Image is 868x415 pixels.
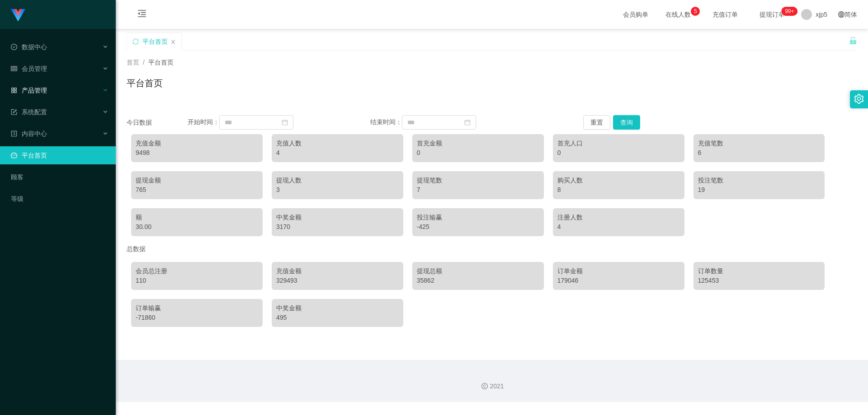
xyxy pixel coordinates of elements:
a: 顾客 [11,168,108,186]
font: 订单金额 [557,267,583,275]
button: 重置 [583,115,610,130]
font: 99+ [785,8,794,14]
a: 图标：仪表板平台首页 [11,146,108,164]
font: 系统配置 [22,108,47,116]
font: 9498 [136,149,150,156]
i: 图标：版权 [481,383,488,389]
font: 3 [276,186,280,193]
font: 简体 [844,11,857,18]
font: 平台首页 [142,38,168,45]
font: 首充人口 [557,140,583,147]
font: / [143,59,145,66]
font: 充值金额 [276,267,302,275]
button: 查询 [613,115,640,130]
a: 等级 [11,190,108,208]
font: 329493 [276,277,297,284]
font: 6 [698,149,702,156]
font: 今日数据 [127,119,152,126]
font: 会员购单 [623,11,648,18]
sup: 233 [781,7,797,16]
i: 图标：同步 [132,38,139,45]
i: 图标：日历 [464,119,471,126]
font: 总数据 [127,245,146,252]
font: 投注输赢 [417,214,442,221]
font: 中奖金额 [276,304,302,312]
i: 图标: 检查-圆圈-o [11,44,17,50]
font: 充值人数 [276,140,302,147]
font: 购买人数 [557,177,583,184]
font: 中奖金额 [276,214,302,221]
font: 注册人数 [557,214,583,221]
font: 充值金额 [136,140,161,147]
font: 提现人数 [276,177,302,184]
i: 图标： 表格 [11,109,17,115]
font: 在线人数 [665,11,691,18]
font: xjp5 [816,11,827,18]
font: -71860 [136,314,156,321]
font: 内容中心 [22,130,47,137]
font: 充值笔数 [698,140,723,147]
i: 图标：设置 [854,94,864,104]
i: 图标：日历 [282,119,288,126]
font: 8 [557,186,561,193]
i: 图标： 关闭 [170,39,176,45]
font: 平台首页 [127,78,163,88]
font: 3170 [276,223,290,230]
font: 投注笔数 [698,177,723,184]
font: 0 [417,149,420,156]
i: 图标: appstore-o [11,87,17,93]
i: 图标: 菜单折叠 [127,0,157,29]
font: 提现总额 [417,267,442,275]
font: 125453 [698,277,719,284]
font: 35862 [417,277,434,284]
font: 0 [557,149,561,156]
font: 平台首页 [148,59,174,66]
font: 179046 [557,277,579,284]
font: 充值订单 [712,11,738,18]
font: 2021 [490,382,504,390]
i: 图标: 全球 [838,11,844,18]
font: 首页 [127,59,139,66]
sup: 5 [691,7,700,16]
font: 110 [136,277,146,284]
font: 额 [136,214,142,221]
font: 会员管理 [22,65,47,72]
font: 结束时间： [370,118,402,126]
font: 4 [557,223,561,230]
font: 19 [698,186,705,193]
font: 提现订单 [759,11,785,18]
font: 5 [694,8,697,14]
img: logo.9652507e.png [11,9,25,22]
font: 数据中心 [22,43,47,51]
font: 产品管理 [22,87,47,94]
font: 765 [136,186,146,193]
font: 提现笔数 [417,177,442,184]
font: 30.00 [136,223,151,230]
font: 会员总注册 [136,267,167,275]
font: 495 [276,314,287,321]
font: 4 [276,149,280,156]
font: 提现金额 [136,177,161,184]
i: 图标： 表格 [11,65,17,72]
font: 开始时间： [188,118,219,126]
font: 7 [417,186,420,193]
i: 图标：个人资料 [11,131,17,137]
font: 订单数量 [698,267,723,275]
font: -425 [417,223,429,230]
font: 订单输赢 [136,304,161,312]
font: 首充金额 [417,140,442,147]
i: 图标： 解锁 [849,37,857,45]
